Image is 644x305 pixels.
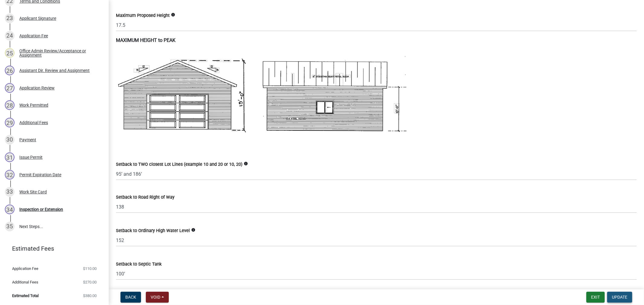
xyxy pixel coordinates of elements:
[125,295,136,300] span: Back
[120,292,141,303] button: Back
[116,229,190,233] label: Setback to Ordinary High Water Level
[607,292,632,303] button: Update
[12,294,39,298] span: Estimated Total
[586,292,605,303] button: Exit
[12,280,38,284] span: Additional Fees
[116,14,170,18] label: Maximum Proposed Height
[19,103,48,107] div: Work Permitted
[19,138,36,142] div: Payment
[5,222,14,231] div: 35
[19,121,48,125] div: Additional Fees
[5,170,14,180] div: 32
[5,187,14,197] div: 33
[12,267,38,271] span: Application Fee
[5,31,14,41] div: 24
[19,34,48,38] div: Application Fee
[191,228,195,232] i: info
[5,135,14,145] div: 30
[116,262,162,266] label: Setback to Septic Tank
[5,66,14,75] div: 26
[146,292,169,303] button: Void
[19,16,56,20] div: Applicant Signature
[19,68,90,73] div: Assistant Dir. Review and Assignment
[83,294,97,298] span: $380.00
[19,190,47,194] div: Work Site Card
[171,13,175,17] i: info
[19,86,55,90] div: Application Review
[5,243,99,255] a: Estimated Fees
[116,49,410,135] img: image_42e23c4b-ffdd-47ad-946e-070c62857ad5.png
[5,100,14,110] div: 28
[5,48,14,58] div: 25
[83,267,97,271] span: $110.00
[151,295,160,300] span: Void
[612,295,627,300] span: Update
[244,162,248,166] i: info
[83,280,97,284] span: $270.00
[116,37,175,43] strong: MAXIMUM HEIGHT to PEAK
[116,162,242,167] label: Setback to TWO closest Lot Lines (example 10 and 20 or 10, 20)
[5,83,14,93] div: 27
[5,152,14,162] div: 31
[19,173,61,177] div: Permit Expiration Date
[19,49,99,57] div: Office Admin Review/Acceptance or Assignment
[5,14,14,23] div: 23
[5,118,14,127] div: 29
[19,207,63,212] div: Inspection or Extension
[116,195,175,200] label: Setback to Road Right of Way
[19,155,43,159] div: Issue Permit
[5,205,14,214] div: 34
